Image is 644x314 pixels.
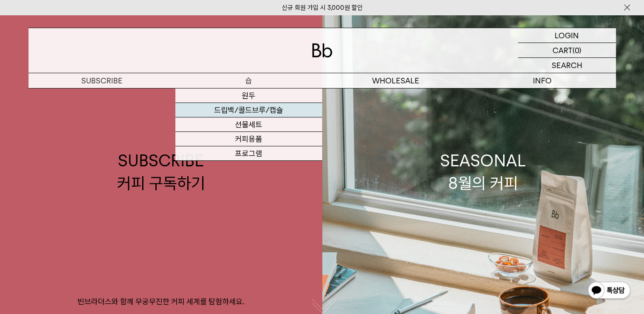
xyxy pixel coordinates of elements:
img: 로고 [312,43,332,57]
a: 드립백/콜드브루/캡슐 [175,103,322,117]
a: 프로그램 [175,146,322,161]
p: (0) [572,43,581,57]
img: 카카오톡 채널 1:1 채팅 버튼 [587,281,631,301]
a: 선물세트 [175,117,322,132]
div: SEASONAL 8월의 커피 [440,149,526,194]
a: CART (0) [518,43,616,58]
a: 숍 [175,73,322,88]
p: WHOLESALE [322,73,469,88]
a: 신규 회원 가입 시 3,000원 할인 [282,4,363,11]
a: LOGIN [518,28,616,43]
a: SUBSCRIBE [29,73,175,88]
p: CART [552,43,572,57]
p: LOGIN [555,28,579,43]
div: SUBSCRIBE 커피 구독하기 [117,149,205,194]
p: INFO [469,73,616,88]
p: SEARCH [552,58,582,73]
a: 커피용품 [175,132,322,146]
a: 원두 [175,88,322,103]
